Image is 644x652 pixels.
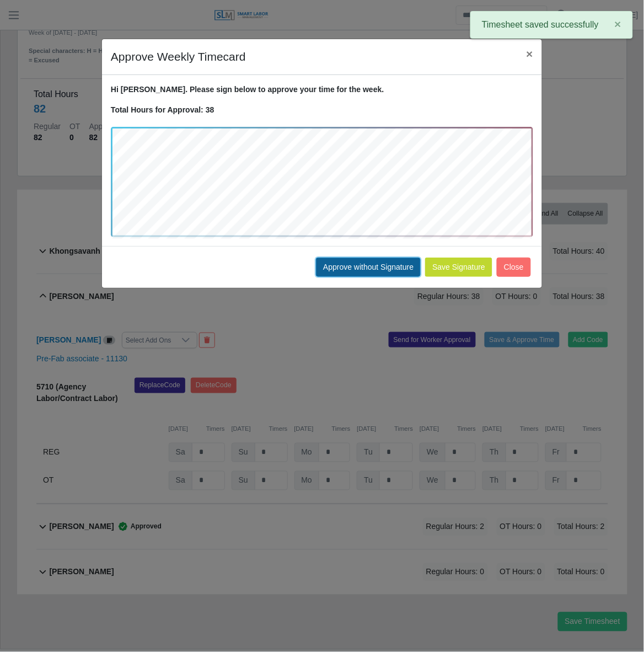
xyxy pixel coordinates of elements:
button: Close [497,258,531,277]
div: Timesheet saved successfully [470,11,633,39]
strong: Total Hours for Approval: 38 [111,105,214,114]
button: Approve without Signature [316,258,421,277]
strong: Hi [PERSON_NAME]. Please sign below to approve your time for the week. [111,85,384,94]
button: Close [518,39,542,68]
button: Save Signature [425,258,492,277]
h4: Approve Weekly Timecard [111,48,246,66]
span: × [527,47,533,60]
span: × [615,18,621,30]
